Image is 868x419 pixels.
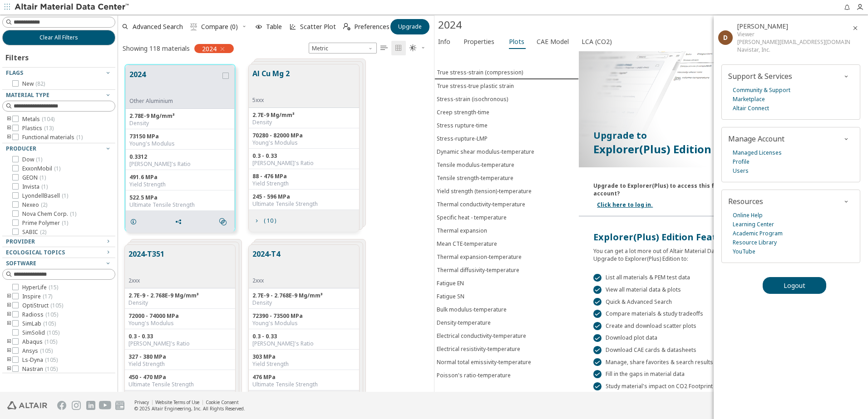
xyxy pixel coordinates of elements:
a: Learning Center [733,220,774,229]
span: ( 1 ) [62,192,68,200]
span: Prime Polymer [22,219,68,227]
button: Stress-rupture-LMP [434,132,579,145]
div: 491.6 MPa [129,174,231,181]
span: Dow [22,156,42,163]
div:  [593,334,602,342]
span: ( 105 ) [45,311,58,318]
span: Compare (0) [201,24,238,30]
i:  [395,44,402,52]
div: Study material's impact on CO2 Footprint [593,382,853,390]
button: Electrical resistivity-temperature [434,342,579,356]
div: You can get a lot more out of Altair Material Data Center upgrading to Explorer(Plus). Upgrade to... [593,244,853,263]
div: 0.3312 [129,153,231,161]
span: ( 13 ) [44,124,54,132]
div: Download CAE cards & datasheets [593,346,853,354]
p: Upgrade to [593,129,853,142]
div: 5xxx [252,97,290,104]
span: ( 105 ) [45,356,58,364]
div: Quick & Advanced Search [593,298,853,306]
span: Nastran [22,365,58,373]
span: ( 1 ) [62,219,68,227]
div: Yield Strength [252,361,355,368]
span: ( 10 ) [264,218,276,224]
button: Thermal expansion [434,224,579,237]
div:  [593,346,602,354]
i: toogle group [6,302,12,309]
button: Thermal diffusivity-temperature [434,263,579,277]
span: Ansys [22,347,53,355]
i: toogle group [6,338,12,346]
button: Stress-strain (isochronous) [434,93,579,106]
span: ( 1 ) [70,210,76,218]
span: LyondellBasell [22,192,68,200]
div: Electrical resistivity-temperature [437,345,520,353]
div:  [593,358,602,366]
div: Yield Strength [252,180,355,187]
button: Upgrade [390,19,429,34]
span: Nova Chem Corp. [22,210,76,218]
button: Dynamic shear modulus-temperature [434,145,579,158]
span: ( 1 ) [54,165,60,172]
button: 2024-T4 [252,248,280,277]
span: Inspire [22,293,52,300]
span: 2024 [202,44,217,53]
span: Abaqus [22,338,57,346]
div: 88 - 476 MPa [252,173,355,180]
button: Flags [2,68,115,78]
span: ( 105 ) [47,329,59,336]
i:  [409,44,417,52]
span: CAE Model [537,34,569,49]
div: © 2025 Altair Engineering, Inc. All Rights Reserved. [134,405,245,412]
button: Tensile strength-temperature [434,171,579,185]
span: ( 82 ) [35,80,45,88]
div: Fill in the gaps in material data [593,370,853,378]
a: Resource Library [733,238,777,247]
i: toogle group [6,365,12,373]
div: Specific heat - temperature [437,214,507,221]
button: Poisson's ratio-temperature [434,369,579,382]
div: Fatigue SN [437,292,464,300]
div: Create and download scatter plots [593,322,853,330]
div: Navistar, Inc. [737,46,850,54]
div: Explorer(Plus) Edition Features [593,231,853,244]
div: [PERSON_NAME]'s Ratio [252,340,355,347]
span: ( 105 ) [45,365,58,373]
div: Stress-rupture-LMP [437,135,488,142]
a: Academic Program [733,229,783,238]
span: Functional materials [22,134,83,141]
span: Invista [22,183,48,190]
a: Click here to log in. [597,201,653,209]
div: [PERSON_NAME]'s Ratio [128,340,232,347]
a: Privacy [134,399,149,405]
i:  [219,218,227,225]
div: [PERSON_NAME][EMAIL_ADDRESS][DOMAIN_NAME] [737,38,850,46]
button: Clear All Filters [2,30,115,45]
span: Scatter Plot [300,24,336,30]
a: Cookie Consent [206,399,239,405]
div: 245 - 596 MPa [252,193,355,200]
div: [PERSON_NAME]'s Ratio [252,160,355,167]
span: Plastics [22,125,54,132]
div:  [593,286,602,294]
button: Fatigue EN [434,277,579,290]
i: toogle group [6,356,12,364]
img: Paywall-Plots-dark [579,51,868,167]
button: Stress rupture-time [434,119,579,132]
div: 0.3 - 0.33 [252,152,355,160]
button: 2024-T351 [128,248,164,277]
div: Ultimate Tensile Strength [252,200,355,208]
a: Altair Connect [733,104,769,113]
span: Ls-Dyna [22,356,58,364]
button: Producer [2,143,115,154]
button: Theme [406,41,429,55]
span: Radioss [22,311,58,318]
span: Clear All Filters [39,34,78,41]
div: Thermal expansion [437,227,487,234]
i:  [343,23,350,30]
button: 2024 [129,69,221,97]
button: Electrical conductivity-temperature [434,329,579,342]
div: 303 MPa [252,353,355,361]
span: ( 1 ) [76,133,83,141]
div: Dynamic shear modulus-temperature [437,148,534,156]
i: toogle group [6,320,12,327]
